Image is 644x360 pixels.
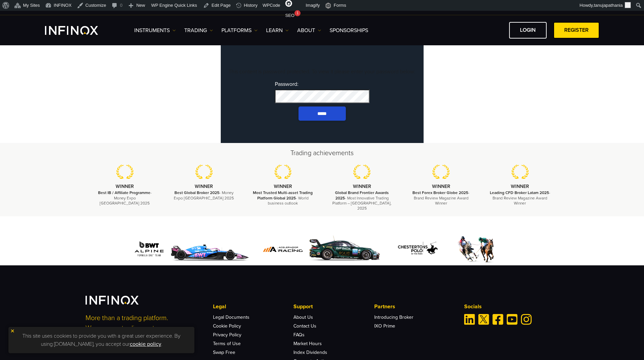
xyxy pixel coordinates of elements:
a: Instruments [134,26,176,34]
p: This content is password protected. To view it please enter your password below: [228,68,417,76]
a: Index Dividends [293,350,327,355]
a: Swap Free [213,350,235,355]
span: tanujapathania [594,3,623,8]
img: yellow close icon [10,329,15,333]
a: Market Hours [293,341,322,346]
a: LOGIN [509,22,547,39]
a: PLATFORMS [221,26,258,34]
a: Youtube [507,314,518,325]
a: Introducing Broker [374,314,413,320]
p: - Money Expo [GEOGRAPHIC_DATA] 2025 [173,190,235,200]
p: - Most Innovative Trading Platform – [GEOGRAPHIC_DATA], 2025 [331,190,393,211]
p: More than a trading platform. We are your trading partner. [86,313,204,333]
a: cookie policy [130,341,161,347]
a: SPONSORSHIPS [330,26,368,34]
a: Contact Us [293,323,316,329]
a: FAQs [293,332,305,338]
a: REGISTER [553,22,599,39]
h2: Trading achievements [86,148,559,158]
a: Learn [266,26,289,34]
strong: WINNER [432,184,450,189]
span: SEO [285,13,294,18]
a: Terms of Use [213,341,241,346]
a: ABOUT [297,26,321,34]
strong: Global Brand Frontier Awards 2025 [335,190,389,200]
p: This site uses cookies to provide you with a great user experience. By using [DOMAIN_NAME], you a... [12,330,191,350]
a: IXO Prime [374,323,395,329]
p: - Brand Review Magazine Award Winner [489,190,551,206]
a: Cookie Policy [213,323,241,329]
p: Legal [213,303,293,311]
strong: Best Forex Broker Globe 2025 [412,190,468,195]
p: - Money Expo [GEOGRAPHIC_DATA] 2025 [94,190,156,206]
p: Partners [374,303,455,311]
a: Privacy Policy [213,332,241,338]
a: INFINOX Logo [45,26,114,35]
a: Legal Documents [213,314,249,320]
strong: WINNER [511,184,529,189]
div: 1 [294,10,301,16]
strong: Best IB / Affiliate Programme [98,190,150,195]
a: About Us [293,314,313,320]
input: Password: [275,90,369,103]
strong: Leading CFD Broker Latam 2025 [490,190,549,195]
a: Twitter [478,314,489,325]
p: Socials [464,303,559,311]
label: Password: [275,81,369,103]
strong: WINNER [116,184,134,189]
a: Instagram [521,314,532,325]
p: - World business outlook [252,190,314,206]
p: - Brand Review Magazine Award Winner [410,190,472,206]
strong: WINNER [353,184,371,189]
a: Facebook [493,314,503,325]
p: Support [293,303,374,311]
a: Linkedin [464,314,475,325]
a: TRADING [184,26,213,34]
strong: Best Global Broker 2025 [174,190,219,195]
strong: Most Trusted Multi-asset Trading Platform Global 2025 [253,190,313,200]
strong: WINNER [195,184,213,189]
strong: WINNER [274,184,292,189]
